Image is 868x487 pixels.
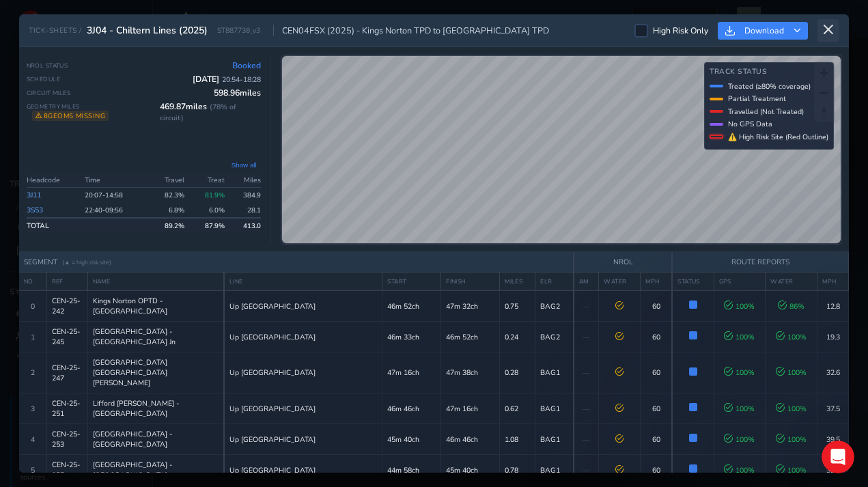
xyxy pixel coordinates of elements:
td: 60 [641,322,672,352]
td: 87.9 % [188,218,229,233]
span: Partial Treatment [728,94,786,104]
td: 28.1 [229,203,260,219]
th: NAME [87,273,224,291]
th: LINE [224,273,382,291]
span: Travelled (Not Treated) [728,107,804,117]
span: [GEOGRAPHIC_DATA] - [GEOGRAPHIC_DATA] [93,429,219,449]
span: 20:54 - 18:28 [222,74,261,85]
td: Up [GEOGRAPHIC_DATA] [224,322,382,352]
td: Up [GEOGRAPHIC_DATA] [224,352,382,393]
td: 0.24 [500,322,535,352]
span: 100 % [724,434,755,445]
td: 60 [641,393,672,424]
span: 598.96 miles [214,87,261,98]
th: ELR [535,273,574,291]
span: — [583,332,590,342]
td: 32.6 [817,352,849,393]
th: ROUTE REPORTS [672,252,848,273]
td: 46m 52ch [382,291,441,322]
td: 46m 46ch [382,393,441,424]
span: [DATE] [193,74,261,85]
td: 39.5 [817,424,849,455]
span: 100 % [724,301,755,311]
th: START [382,273,441,291]
span: — [583,367,590,378]
td: BAG1 [535,393,574,424]
span: [GEOGRAPHIC_DATA] [GEOGRAPHIC_DATA][PERSON_NAME] [93,357,219,388]
span: 86 % [778,301,804,311]
td: Up [GEOGRAPHIC_DATA] [224,291,382,322]
td: BAG2 [535,291,574,322]
span: 100 % [724,404,755,414]
td: 47m 16ch [441,393,500,424]
th: MILES [500,273,535,291]
td: 47m 32ch [441,291,500,322]
span: — [583,434,590,445]
td: 46m 52ch [441,322,500,352]
td: 413.0 [229,218,260,233]
th: WATER [766,273,817,291]
th: NROL [574,252,672,273]
td: BAG2 [535,322,574,352]
span: ( 78 % of circuit) [160,102,236,123]
span: 100 % [776,434,807,445]
td: Up [GEOGRAPHIC_DATA] [224,393,382,424]
iframe: Intercom live chat [822,441,854,473]
td: 384.9 [229,188,260,203]
th: MPH [641,273,672,291]
td: 46m 33ch [382,322,441,352]
td: 89.2 % [148,218,188,233]
td: BAG1 [535,424,574,455]
td: 0.75 [500,291,535,322]
span: 100 % [776,404,807,414]
td: 6.8 % [148,203,188,219]
td: 60 [641,291,672,322]
span: 100 % [776,332,807,342]
th: Miles [229,173,260,188]
td: 81.9% [188,188,229,203]
td: 0.28 [500,352,535,393]
canvas: Map [282,56,841,243]
td: Up [GEOGRAPHIC_DATA] [224,424,382,455]
th: FINISH [441,273,500,291]
span: [GEOGRAPHIC_DATA] - [GEOGRAPHIC_DATA] Jn [93,326,219,347]
td: 19.3 [817,322,849,352]
span: — [583,301,590,311]
td: 1.08 [500,424,535,455]
th: Treat [188,173,229,188]
span: Treated (≥80% coverage) [728,81,811,92]
th: Travel [148,173,188,188]
span: Lifford [PERSON_NAME] - [GEOGRAPHIC_DATA] [93,398,219,419]
span: ⚠ High Risk Site (Red Outline) [728,132,828,142]
th: AM [574,273,599,291]
td: 45m 40ch [382,424,441,455]
span: — [583,404,590,414]
td: 12.8 [817,291,849,322]
span: No GPS Data [728,119,772,129]
span: 469.87 miles [160,101,261,123]
td: 6.0% [188,203,229,219]
td: 46m 46ch [441,424,500,455]
td: 0.62 [500,393,535,424]
td: 47m 16ch [382,352,441,393]
span: 100 % [776,367,807,378]
td: 47m 38ch [441,352,500,393]
th: WATER [599,273,641,291]
td: 60 [641,352,672,393]
span: 100 % [724,332,755,342]
th: STATUS [672,273,714,291]
td: BAG1 [535,352,574,393]
th: GPS [714,273,766,291]
span: Kings Norton OPTD - [GEOGRAPHIC_DATA] [93,296,219,316]
td: 82.3 % [148,188,188,203]
button: Show all [227,160,261,170]
td: 37.5 [817,393,849,424]
th: MPH [817,273,849,291]
span: 100 % [724,367,755,378]
td: 60 [641,424,672,455]
th: SEGMENT [19,252,574,273]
